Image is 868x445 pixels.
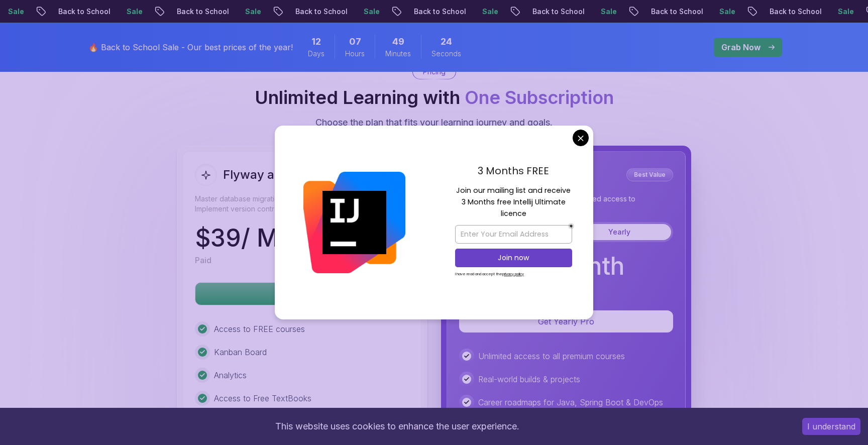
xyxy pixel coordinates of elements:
p: Access to Free TextBooks [214,392,311,404]
p: Sale [91,7,123,17]
a: Get Yearly Pro [459,316,673,326]
h2: Flyway and Spring Boot [223,167,360,183]
p: Access to FREE courses [214,323,305,335]
p: Paid [195,254,211,266]
p: Back to School [141,7,209,17]
h2: Unlimited Learning with [255,87,614,107]
p: $ 39 / Month [195,226,330,250]
p: Back to School [734,7,802,17]
span: Minutes [385,49,411,59]
p: Back to School [615,7,684,17]
p: Master database migrations with Spring Boot and Flyway. Implement version control for your databa... [195,194,409,214]
p: Back to School [260,7,328,17]
p: Pricing [423,67,446,77]
p: Sale [447,7,479,17]
p: Career roadmaps for Java, Spring Boot & DevOps [478,396,663,408]
span: 49 Minutes [392,35,404,49]
p: Analytics [214,369,247,381]
button: Yearly [567,224,671,240]
p: Best Value [628,170,672,180]
span: 12 Days [311,35,321,49]
span: 7 Hours [349,35,361,49]
span: One Subscription [465,86,614,108]
p: Sale [684,7,716,17]
p: 🔥 Back to School Sale - Our best prices of the year! [88,41,293,53]
p: Back to School [378,7,447,17]
a: Get Course [195,289,409,299]
p: Sale [328,7,360,17]
span: 24 Seconds [441,35,452,49]
p: Grab Now [721,41,761,53]
div: This website uses cookies to enhance the user experience. [8,415,787,437]
p: Real-world builds & projects [478,373,580,385]
span: Hours [345,49,365,59]
p: Sale [565,7,597,17]
button: Get Yearly Pro [459,310,673,332]
button: Get Course [195,282,409,305]
p: Kanban Board [214,346,267,358]
p: Back to School [497,7,565,17]
button: Accept cookies [802,418,860,435]
span: Seconds [431,49,461,59]
p: Back to School [23,7,91,17]
p: Sale [209,7,242,17]
p: Get Course [195,283,408,305]
p: Unlimited access to all premium courses [478,350,625,362]
p: Sale [802,7,834,17]
p: Choose the plan that fits your learning journey and goals. [315,116,553,130]
span: Days [308,49,324,59]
